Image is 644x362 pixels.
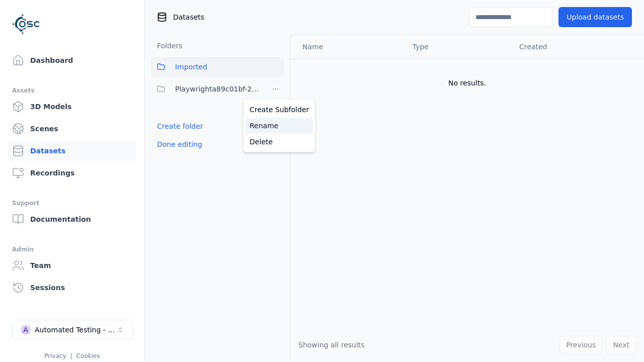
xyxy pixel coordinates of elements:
[246,118,313,134] a: Rename
[246,134,313,150] a: Delete
[246,102,313,118] a: Create Subfolder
